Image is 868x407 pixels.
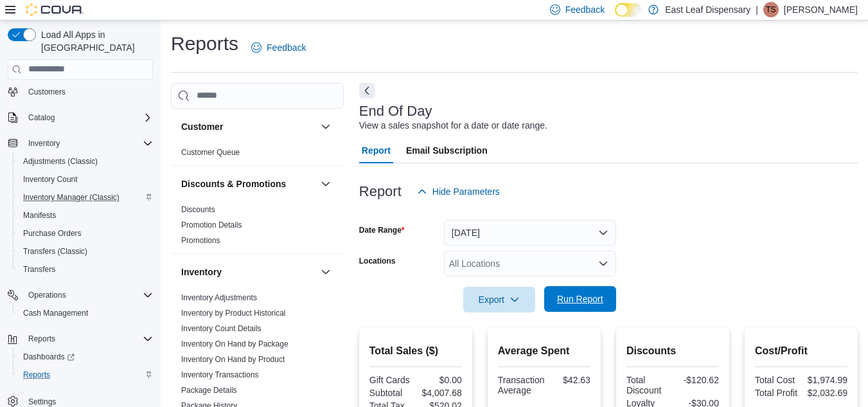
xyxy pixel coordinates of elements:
div: Customer [171,145,344,165]
span: Report [362,138,391,163]
div: $42.63 [549,375,590,385]
span: Promotions [181,235,220,246]
div: Tayler Swartwood [763,2,779,17]
span: Operations [23,287,153,303]
a: Dashboards [13,348,158,366]
a: Customers [23,84,71,100]
h3: Discounts & Promotions [181,177,286,190]
div: $0.00 [418,375,462,385]
div: Gift Cards [369,375,413,385]
div: Discounts & Promotions [171,202,344,253]
button: Reports [13,366,158,384]
button: Adjustments (Classic) [13,152,158,170]
button: Reports [3,330,158,348]
button: Inventory [181,266,315,278]
span: Dashboards [23,352,75,362]
div: $4,007.68 [418,388,462,398]
button: Purchase Orders [13,224,158,242]
span: Export [471,287,527,312]
span: Catalog [23,110,153,125]
button: [DATE] [444,220,616,246]
span: Discounts [181,204,215,215]
a: Inventory Count Details [181,324,261,333]
button: Operations [23,287,71,303]
a: Reports [18,367,55,383]
button: Catalog [23,110,60,125]
button: Inventory [23,136,65,151]
h3: End Of Day [359,104,432,119]
button: Next [359,83,375,98]
span: Promotion Details [181,220,242,230]
button: Customer [181,120,315,133]
button: Inventory Count [13,170,158,188]
button: Open list of options [598,258,608,269]
a: Inventory On Hand by Package [181,339,288,348]
a: Transfers (Classic) [18,244,93,259]
div: -$120.62 [675,375,719,385]
a: Manifests [18,208,61,223]
span: Inventory On Hand by Product [181,354,285,365]
div: Total Cost [755,375,799,385]
img: Cova [26,3,84,16]
span: Catalog [28,113,55,123]
a: Inventory by Product Historical [181,309,286,318]
button: Hide Parameters [412,179,505,204]
a: Promotions [181,236,220,245]
div: Subtotal [369,388,413,398]
span: Cash Management [18,305,153,321]
button: Customer [318,119,333,134]
button: Inventory [3,134,158,152]
span: Transfers (Classic) [18,244,153,259]
span: Manifests [18,208,153,223]
a: Inventory Transactions [181,370,259,379]
h3: Customer [181,120,223,133]
span: Purchase Orders [23,228,82,239]
span: Load All Apps in [GEOGRAPHIC_DATA] [36,28,153,54]
div: Transaction Average [498,375,545,395]
span: Inventory Count Details [181,323,261,334]
a: Inventory On Hand by Product [181,355,285,364]
span: Dashboards [18,349,153,365]
span: Cash Management [23,308,88,318]
span: Transfers (Classic) [23,246,87,257]
span: Adjustments (Classic) [23,156,98,167]
a: Package Details [181,386,237,395]
span: Feedback [565,3,605,16]
a: Feedback [246,35,311,60]
span: Purchase Orders [18,226,153,241]
span: Inventory Transactions [181,370,259,380]
span: Customers [28,87,66,97]
div: View a sales snapshot for a date or date range. [359,119,547,132]
button: Export [463,287,535,312]
span: Inventory Manager (Classic) [18,190,153,205]
a: Transfers [18,262,60,277]
span: Transfers [18,262,153,277]
p: East Leaf Dispensary [665,2,750,17]
h2: Total Sales ($) [369,343,462,359]
button: Cash Management [13,304,158,322]
a: Cash Management [18,305,93,321]
h3: Report [359,184,402,199]
button: Transfers [13,260,158,278]
button: Discounts & Promotions [181,177,315,190]
span: Reports [23,331,153,347]
span: Transfers [23,264,55,275]
span: Adjustments (Classic) [18,154,153,169]
a: Adjustments (Classic) [18,154,103,169]
span: Reports [18,367,153,383]
label: Locations [359,256,396,266]
span: Inventory Adjustments [181,293,257,303]
span: Customer Queue [181,147,240,158]
div: Total Discount [626,375,670,395]
div: Total Profit [755,388,799,398]
p: [PERSON_NAME] [784,2,858,17]
span: Inventory Manager (Classic) [23,192,120,203]
button: Operations [3,286,158,304]
span: Manifests [23,210,56,221]
span: Inventory [23,136,153,151]
span: Operations [28,290,66,300]
span: Reports [23,370,50,380]
span: Settings [28,397,56,407]
span: Inventory Count [23,174,78,185]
